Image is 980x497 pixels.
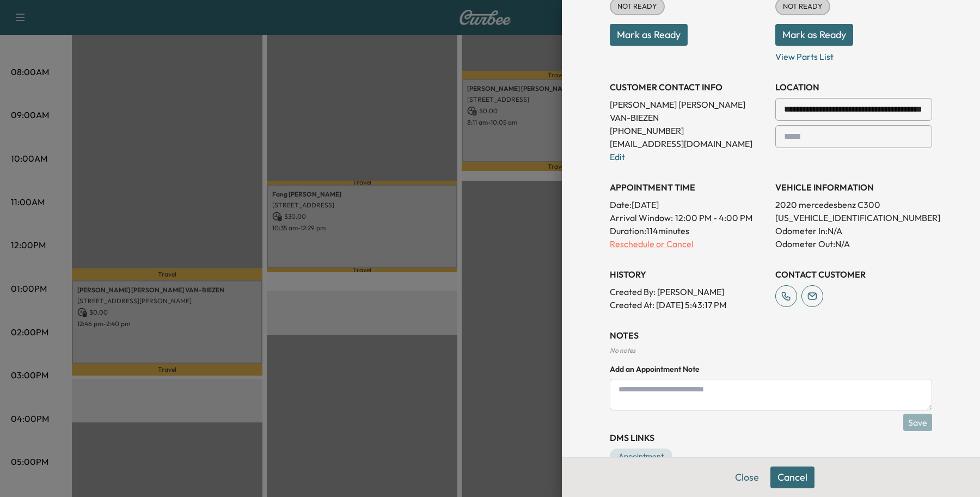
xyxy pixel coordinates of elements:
[775,268,932,281] h3: CONTACT CUSTOMER
[775,24,853,46] button: Mark as Ready
[610,137,767,150] p: [EMAIL_ADDRESS][DOMAIN_NAME]
[728,467,766,488] button: Close
[775,198,932,211] p: 2020 mercedesbenz C300
[776,1,829,12] span: NOT READY
[775,81,932,94] h3: LOCATION
[610,329,932,342] h3: NOTES
[610,285,767,298] p: Created By : [PERSON_NAME]
[610,237,767,250] p: Reschedule or Cancel
[610,24,688,46] button: Mark as Ready
[610,431,932,444] h3: DMS Links
[610,181,767,194] h3: APPOINTMENT TIME
[770,467,814,488] button: Cancel
[610,198,767,211] p: Date: [DATE]
[611,1,664,12] span: NOT READY
[610,124,767,137] p: [PHONE_NUMBER]
[610,98,767,124] p: [PERSON_NAME] [PERSON_NAME] VAN-BIEZEN
[610,298,767,311] p: Created At : [DATE] 5:43:17 PM
[675,211,752,224] span: 12:00 PM - 4:00 PM
[610,151,625,162] a: Edit
[775,211,932,224] p: [US_VEHICLE_IDENTIFICATION_NUMBER]
[610,364,932,375] h4: Add an Appointment Note
[775,237,932,250] p: Odometer Out: N/A
[775,181,932,194] h3: VEHICLE INFORMATION
[610,224,767,237] p: Duration: 114 minutes
[610,211,767,224] p: Arrival Window:
[610,346,932,355] div: No notes
[610,449,672,464] a: Appointment
[610,268,767,281] h3: History
[775,46,932,63] p: View Parts List
[610,81,767,94] h3: CUSTOMER CONTACT INFO
[775,224,932,237] p: Odometer In: N/A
